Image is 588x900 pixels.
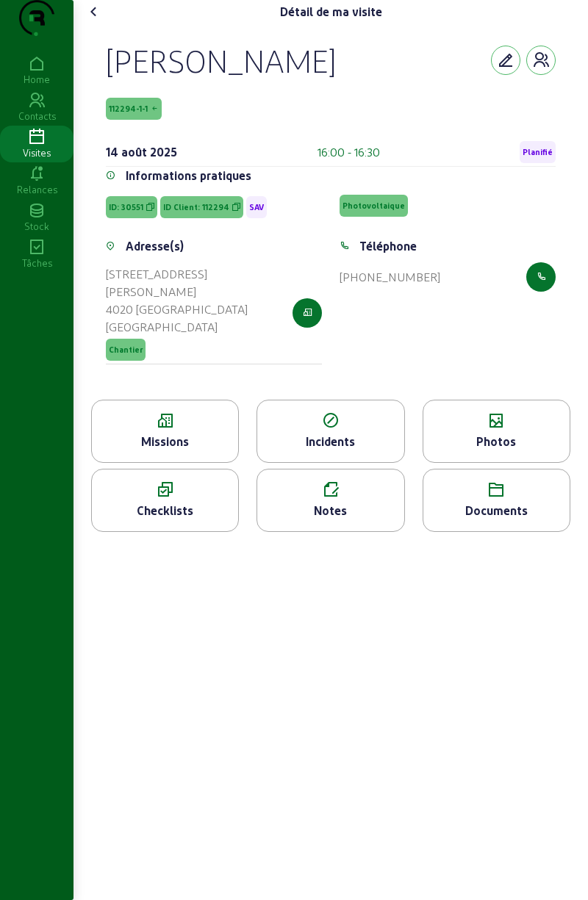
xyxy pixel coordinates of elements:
span: Chantier [109,345,143,355]
div: Informations pratiques [126,167,251,184]
div: [PERSON_NAME] [106,41,336,79]
div: Incidents [257,433,404,450]
div: [GEOGRAPHIC_DATA] [106,318,293,336]
div: Missions [92,433,238,450]
div: Checklists [92,502,238,519]
span: ID: 30551 [109,202,143,212]
div: Notes [257,502,404,519]
div: [PHONE_NUMBER] [340,268,440,286]
span: Photovoltaique [343,201,405,211]
div: Adresse(s) [126,237,184,255]
div: 4020 [GEOGRAPHIC_DATA] [106,300,293,318]
div: 14 août 2025 [106,143,177,161]
span: ID Client: 112294 [163,202,229,212]
div: Photos [423,433,570,450]
div: Téléphone [359,237,417,255]
span: 112294-1-1 [109,104,148,114]
div: Documents [423,502,570,519]
div: 16:00 - 16:30 [318,143,380,161]
span: Planifié [523,147,553,157]
span: SAV [249,202,264,212]
div: [STREET_ADDRESS][PERSON_NAME] [106,265,293,300]
div: Détail de ma visite [280,3,382,21]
